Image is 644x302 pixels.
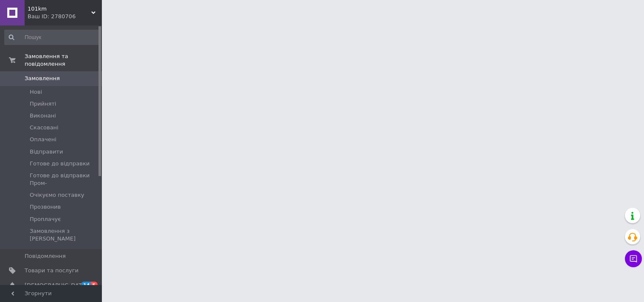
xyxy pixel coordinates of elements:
[25,75,60,82] span: Замовлення
[25,282,87,289] span: [DEMOGRAPHIC_DATA]
[25,252,66,260] span: Повідомлення
[30,124,59,131] span: Скасовані
[28,5,91,13] span: 101km
[30,136,56,143] span: Оплачені
[30,172,99,187] span: Готове до відправки Пром-
[30,203,61,211] span: Прозвонив
[25,267,79,274] span: Товари та послуги
[28,13,102,20] div: Ваш ID: 2780706
[81,282,91,289] span: 14
[4,30,100,45] input: Пошук
[30,88,42,96] span: Нові
[30,191,84,199] span: Очікуємо поставку
[25,53,102,68] span: Замовлення та повідомлення
[91,282,98,289] span: 5
[30,160,90,168] span: Готове до відправки
[30,215,61,223] span: Проплачує
[30,100,56,108] span: Прийняті
[625,250,642,267] button: Чат з покупцем
[30,227,99,243] span: Замовлення з [PERSON_NAME]
[30,148,63,156] span: Відправити
[30,112,56,120] span: Виконані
